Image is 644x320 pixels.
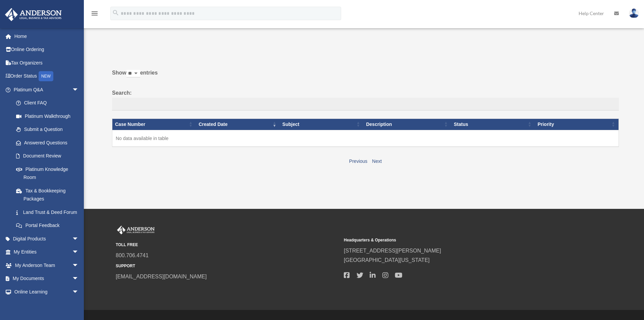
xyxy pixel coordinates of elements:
a: Platinum Q&Aarrow_drop_down [5,83,86,96]
span: arrow_drop_down [72,83,86,97]
th: Priority: activate to sort column ascending [535,119,619,130]
a: Answered Questions [9,136,82,149]
span: arrow_drop_down [72,259,86,272]
small: TOLL FREE [116,241,339,248]
a: Document Review [9,149,86,163]
a: Order StatusNEW [5,70,89,83]
select: Showentries [126,70,140,78]
th: Case Number: activate to sort column ascending [112,119,196,130]
i: search [112,9,119,16]
div: NEW [39,71,53,81]
a: Platinum Knowledge Room [9,163,86,184]
small: SUPPORT [116,263,339,270]
a: Submit a Question [9,123,86,136]
th: Created Date: activate to sort column ascending [196,119,280,130]
a: Platinum Walkthrough [9,109,86,123]
a: My Entitiesarrow_drop_down [5,245,89,259]
img: Anderson Advisors Platinum Portal [116,226,156,234]
th: Description: activate to sort column ascending [363,119,451,130]
label: Search: [112,88,619,110]
a: Tax & Bookkeeping Packages [9,184,86,205]
a: Tax Organizers [5,56,89,70]
a: menu [91,12,99,17]
span: arrow_drop_down [72,245,86,259]
small: Headquarters & Operations [344,237,567,244]
a: [STREET_ADDRESS][PERSON_NAME] [344,248,441,254]
img: User Pic [629,8,639,18]
a: Client FAQ [9,96,86,110]
a: [GEOGRAPHIC_DATA][US_STATE] [344,257,430,263]
a: Portal Feedback [9,219,86,232]
th: Status: activate to sort column ascending [451,119,535,130]
a: Home [5,30,89,43]
i: menu [91,9,99,17]
a: My Anderson Teamarrow_drop_down [5,259,89,272]
label: Show entries [112,68,619,84]
td: No data available in table [112,130,619,147]
a: My Documentsarrow_drop_down [5,272,89,285]
a: 800.706.4741 [116,253,149,258]
span: arrow_drop_down [72,272,86,286]
a: Digital Productsarrow_drop_down [5,232,89,245]
span: arrow_drop_down [72,232,86,246]
span: arrow_drop_down [72,285,86,299]
a: Online Learningarrow_drop_down [5,285,89,299]
a: Online Ordering [5,43,89,56]
a: Next [372,158,382,164]
a: Previous [349,158,367,164]
img: Anderson Advisors Platinum Portal [3,8,64,21]
a: Land Trust & Deed Forum [9,205,86,219]
input: Search: [112,98,619,110]
a: [EMAIL_ADDRESS][DOMAIN_NAME] [116,274,207,279]
th: Subject: activate to sort column ascending [280,119,364,130]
